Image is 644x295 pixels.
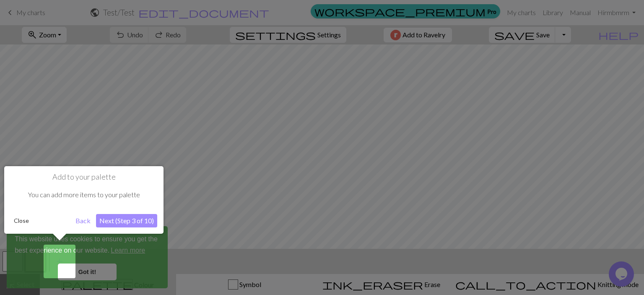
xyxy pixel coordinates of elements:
button: Close [10,214,32,227]
button: Next (Step 3 of 10) [96,214,157,227]
div: You can add more items to your palette [10,182,157,208]
button: Back [72,214,94,227]
h1: Add to your palette [10,172,157,182]
div: Add to your palette [4,166,164,234]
